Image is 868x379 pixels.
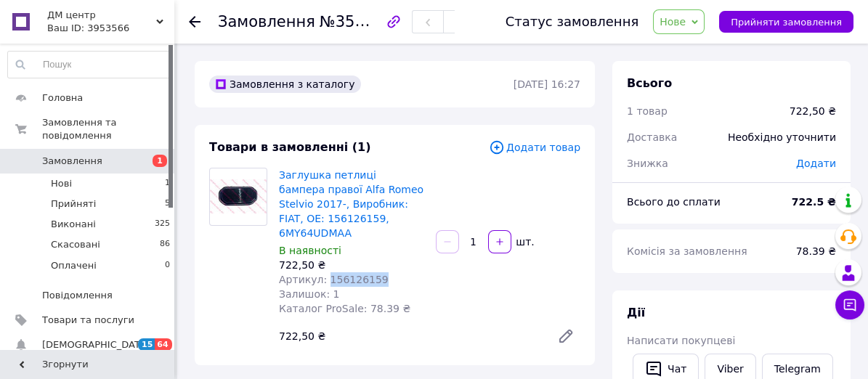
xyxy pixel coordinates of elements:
span: ДМ центр [47,9,156,22]
div: 722,50 ₴ [273,326,545,346]
div: Статус замовлення [506,15,639,29]
span: Знижка [627,158,668,169]
div: Ваш ID: 3953566 [47,22,174,35]
span: 5 [165,197,170,211]
span: Всього до сплати [627,196,721,208]
span: Виконані [51,218,96,231]
span: №356907125 [320,12,423,30]
span: Замовлення [218,13,315,30]
span: [DEMOGRAPHIC_DATA] [42,338,150,351]
a: Редагувати [551,322,580,351]
span: Товари та послуги [42,314,134,327]
span: Артикул: 156126159 [279,274,389,285]
span: Дії [627,306,645,319]
span: Прийняті [51,197,96,211]
span: Написати покупцеві [627,335,735,346]
span: 64 [155,338,171,351]
b: 722.5 ₴ [792,196,836,208]
img: Заглушка петлиці бампера правої Alfa Romeo Stelvio 2017-, Виробник: FIAT, OE: 156126159, 6MY64UDMAA [210,179,267,213]
div: шт. [513,235,536,249]
span: Повідомлення [42,289,113,302]
span: Додати [796,158,836,169]
span: 1 [165,177,170,190]
span: Комісія за замовлення [627,245,747,257]
span: Залишок: 1 [279,288,340,300]
span: Каталог ProSale: 78.39 ₴ [279,303,410,314]
span: Скасовані [51,238,100,251]
div: 722,50 ₴ [279,258,424,272]
span: 0 [165,259,170,272]
a: Заглушка петлиці бампера правої Alfa Romeo Stelvio 2017-, Виробник: FIAT, OE: 156126159, 6MY64UDMAA [279,169,423,239]
span: Оплачені [51,259,97,272]
div: Необхідно уточнити [719,121,845,153]
span: Прийняти замовлення [731,17,842,28]
span: Нові [51,177,72,190]
div: Повернутися назад [189,15,200,29]
button: Прийняти замовлення [719,11,853,33]
span: 325 [155,218,170,231]
time: [DATE] 16:27 [514,78,580,90]
div: Замовлення з каталогу [209,76,361,93]
span: Замовлення та повідомлення [42,116,174,142]
button: Чат з покупцем [835,290,864,319]
span: Замовлення [42,155,102,168]
span: 78.39 ₴ [796,245,836,257]
span: 86 [160,238,170,251]
span: 15 [138,338,155,351]
input: Пошук [8,52,171,78]
span: Товари в замовленні (1) [209,140,371,154]
span: Нове [660,16,686,28]
span: 1 товар [627,105,668,117]
span: Додати товар [489,139,580,155]
span: Всього [627,76,672,90]
span: Головна [42,91,83,105]
span: Доставка [627,131,677,143]
div: 722,50 ₴ [790,104,836,118]
span: В наявності [279,245,341,256]
span: 1 [153,155,167,167]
